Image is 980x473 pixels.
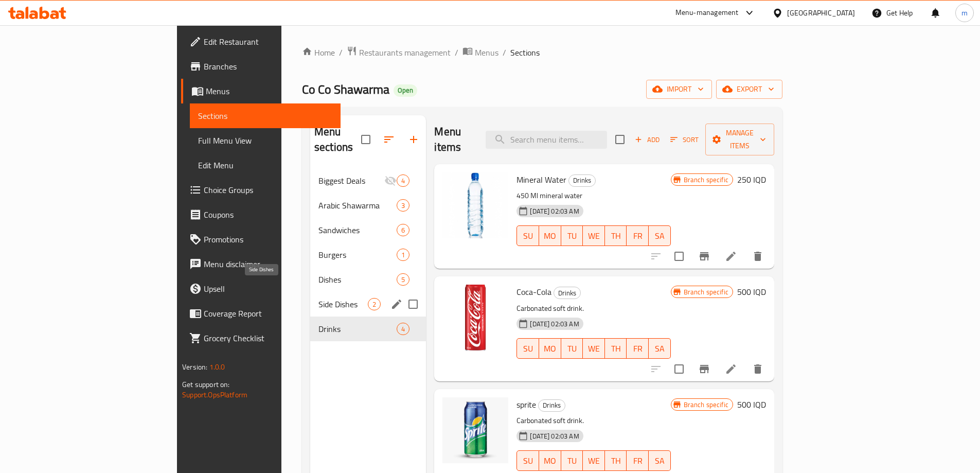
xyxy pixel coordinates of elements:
button: export [716,80,782,99]
span: 3 [397,201,409,211]
button: SU [516,225,539,246]
span: SU [521,453,535,468]
a: Promotions [181,227,341,252]
a: Menus [181,79,341,103]
button: SU [516,450,539,471]
button: SA [649,338,671,359]
span: Branch specific [680,175,733,185]
button: Branch-specific-item [692,357,717,381]
a: Branches [181,54,341,79]
div: Arabic Shawarma3 [310,193,426,218]
button: SU [516,338,539,359]
span: Select to update [668,246,690,267]
div: [GEOGRAPHIC_DATA] [787,7,855,19]
li: / [339,46,343,59]
a: Coupons [181,202,341,227]
span: TU [565,229,579,243]
button: MO [539,225,561,246]
span: Edit Restaurant [204,36,332,48]
span: Add item [631,132,664,148]
span: FR [631,341,645,356]
span: Select all sections [355,129,377,150]
span: SA [653,341,667,356]
span: Drinks [569,174,595,186]
span: 2 [368,300,380,309]
li: / [503,46,506,59]
span: MO [543,341,557,356]
nav: Menu sections [310,164,426,345]
span: 1.0.0 [209,360,225,374]
span: Full Menu View [198,134,332,147]
button: FR [627,225,649,246]
span: m [961,7,968,19]
a: Edit menu item [725,363,737,375]
button: TU [561,225,583,246]
div: items [397,323,409,335]
div: items [397,249,409,261]
button: MO [539,338,561,359]
button: WE [583,338,605,359]
span: [DATE] 02:03 AM [526,319,583,329]
div: Drinks [568,174,596,187]
span: Drinks [554,287,580,299]
a: Grocery Checklist [181,326,341,351]
a: Edit menu item [725,250,737,262]
span: Choice Groups [204,184,332,196]
div: Menu-management [675,7,739,19]
span: Branch specific [680,287,733,297]
button: delete [745,357,770,381]
button: TH [605,450,627,471]
button: delete [745,244,770,269]
button: TU [561,450,583,471]
span: Grocery Checklist [204,332,332,344]
p: Carbonated soft drink. [516,302,670,315]
button: Add section [401,127,426,152]
button: Branch-specific-item [692,244,717,269]
span: Co Co Shawarma [302,78,389,101]
span: SA [653,229,667,243]
span: Side Dishes [318,298,368,310]
div: Side Dishes2edit [310,292,426,317]
span: export [724,83,774,96]
span: TU [565,341,579,356]
span: [DATE] 02:03 AM [526,431,583,441]
div: items [397,199,409,212]
div: Open [394,84,417,97]
button: TU [561,338,583,359]
h2: Menu items [434,124,473,155]
span: Add [633,134,661,146]
span: TH [609,341,623,356]
span: Edit Menu [198,159,332,171]
div: items [397,224,409,236]
span: Sections [198,110,332,122]
span: WE [587,453,601,468]
div: Drinks [554,287,581,299]
span: sprite [516,397,536,412]
div: Drinks [538,399,565,412]
span: WE [587,229,601,243]
span: Drinks [318,323,397,335]
button: Manage items [705,124,774,155]
li: / [455,46,458,59]
span: Upsell [204,283,332,295]
span: Biggest Deals [318,174,384,187]
span: [DATE] 02:03 AM [526,206,583,216]
div: items [368,298,381,310]
span: SU [521,229,535,243]
a: Restaurants management [347,46,451,59]
span: Menu disclaimer [204,258,332,270]
div: Drinks4 [310,317,426,341]
span: FR [631,229,645,243]
a: Full Menu View [190,128,341,153]
span: Open [394,86,417,95]
span: Sort items [664,132,705,148]
span: TH [609,453,623,468]
button: WE [583,225,605,246]
div: items [397,174,409,187]
a: Edit Restaurant [181,29,341,54]
span: Coupons [204,208,332,221]
span: Manage items [714,127,766,152]
span: 5 [397,275,409,285]
span: Burgers [318,249,397,261]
